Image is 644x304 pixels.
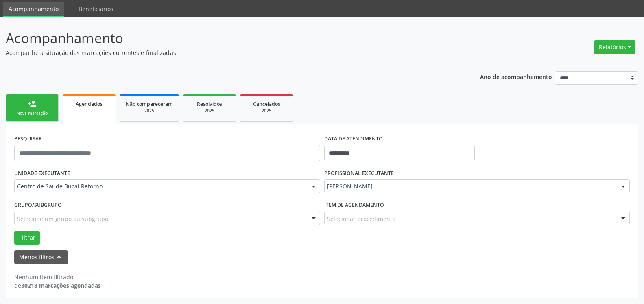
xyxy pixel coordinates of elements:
[189,108,230,114] div: 2025
[480,71,552,81] p: Ano de acompanhamento
[126,108,173,114] div: 2025
[14,167,70,179] label: UNIDADE EXECUTANTE
[324,167,394,179] label: PROFISSIONAL EXECUTANTE
[14,281,101,290] div: de
[126,101,173,107] span: Não compareceram
[253,101,280,107] span: Cancelados
[197,101,222,107] span: Resolvidos
[14,231,40,245] button: Filtrar
[17,182,303,190] span: Centro de Saude Bucal Retorno
[14,273,101,281] div: Nenhum item filtrado
[12,110,52,116] div: Nova marcação
[14,250,68,265] button: Menos filtroskeyboard_arrow_up
[327,214,395,223] span: Selecionar procedimento
[14,199,62,212] label: Grupo/Subgrupo
[73,2,119,16] a: Beneficiários
[76,101,103,107] span: Agendados
[14,132,42,145] label: PESQUISAR
[324,132,383,145] label: DATA DE ATENDIMENTO
[6,28,449,48] p: Acompanhamento
[28,99,37,108] div: person_add
[327,182,613,190] span: [PERSON_NAME]
[246,108,287,114] div: 2025
[55,253,63,262] i: keyboard_arrow_up
[17,214,108,223] span: Selecione um grupo ou subgrupo
[324,199,384,212] label: Item de agendamento
[3,2,64,17] a: Acompanhamento
[21,282,101,289] strong: 30218 marcações agendadas
[594,40,635,54] button: Relatórios
[6,48,449,57] p: Acompanhe a situação das marcações correntes e finalizadas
